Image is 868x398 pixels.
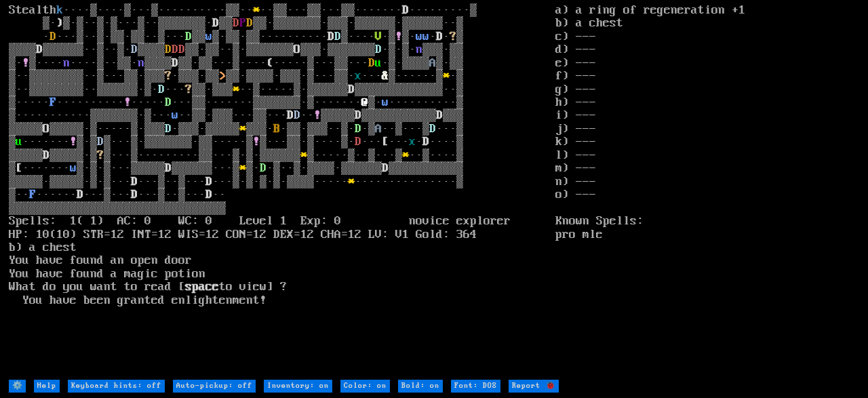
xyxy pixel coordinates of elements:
font: D [165,43,172,56]
font: [ [382,135,389,148]
font: ! [253,135,260,148]
input: Report 🐞 [509,380,559,393]
font: @ [361,96,368,109]
font: D [172,56,178,70]
font: B [273,122,280,136]
font: w [416,30,422,43]
font: F [50,96,56,109]
font: D [172,43,178,56]
font: O [43,122,50,136]
font: D [233,16,239,30]
font: > [219,69,226,83]
font: D [205,188,212,201]
stats: a) a ring of regeneration +1 b) a chest c) --- d) --- e) --- f) --- g) --- h) --- i) --- j) --- k... [555,4,859,378]
font: n [138,56,144,70]
font: D [355,108,361,122]
input: Color: on [340,380,390,393]
font: ! [314,108,321,122]
font: D [50,30,56,43]
font: ? [165,69,172,83]
font: n [63,56,70,70]
font: [ [16,161,22,175]
font: D [205,175,212,188]
font: D [287,108,294,122]
font: ! [395,30,402,43]
font: n [416,43,422,56]
font: D [294,108,300,122]
input: Inventory: on [264,380,332,393]
font: ? [185,83,192,96]
font: ? [97,148,104,162]
b: space [185,280,219,294]
font: w [422,30,429,43]
font: w [205,30,212,43]
font: D [375,43,382,56]
font: O [294,43,300,56]
font: D [334,30,341,43]
font: u [375,56,382,70]
font: ? [450,30,456,43]
font: D [131,188,138,201]
font: D [382,161,389,175]
font: x [355,69,361,83]
font: D [36,43,43,56]
font: D [131,43,138,56]
font: D [185,30,192,43]
font: D [246,16,253,30]
font: k [56,3,63,17]
input: Help [34,380,60,393]
font: w [382,96,389,109]
font: D [355,135,361,148]
input: Keyboard hints: off [68,380,165,393]
font: D [355,122,361,136]
font: w [172,108,178,122]
font: P [239,16,246,30]
font: D [436,30,443,43]
input: Auto-pickup: off [173,380,256,393]
font: D [165,161,172,175]
larn: Stealth ····▒····▒···▒··········▒▒·· ··▒▒···▒▒···▒▒······· ·········▒ ▒· ▒·▒··▒·▒···▒··▒▒▒▒▒▒▒· ▒... [9,4,555,378]
font: D [368,56,375,70]
font: D [436,108,443,122]
font: D [158,83,165,96]
font: D [97,135,104,148]
input: ⚙️ [9,380,26,393]
font: D [402,3,409,17]
font: D [328,30,334,43]
font: A [375,122,382,136]
font: D [165,96,172,109]
font: D [131,175,138,188]
font: F [29,188,36,201]
font: D [429,122,436,136]
input: Bold: on [398,380,443,393]
font: D [422,135,429,148]
font: ! [22,56,29,70]
font: D [348,83,355,96]
font: D [212,16,219,30]
font: ( [267,56,273,70]
input: Font: DOS [451,380,500,393]
font: w [70,161,77,175]
font: D [260,161,267,175]
font: x [409,135,416,148]
font: V [375,30,382,43]
font: D [43,148,50,162]
font: D [165,122,172,136]
font: & [382,69,389,83]
font: u [16,135,22,148]
font: ! [70,135,77,148]
font: ) [56,16,63,30]
font: A [429,56,436,70]
font: D [77,188,83,201]
font: D [178,43,185,56]
font: ! [124,96,131,109]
